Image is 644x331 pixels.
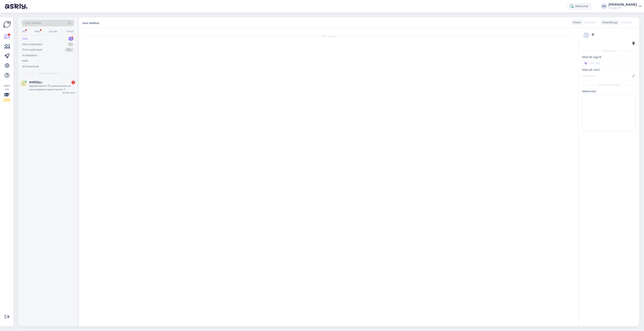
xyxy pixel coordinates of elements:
a: [PERSON_NAME]Huppa OÜ [608,3,642,9]
div: Aktiivne [567,3,592,10]
div: Huppa OÜ [608,6,637,9]
span: Uued vestlused [39,72,57,75]
p: Kliendi tag'id [582,55,636,59]
div: Web [34,29,41,34]
div: Uus [22,37,27,41]
input: Lisa tag [582,60,636,66]
span: English [585,20,595,25]
label: Uus vestlus [82,20,99,25]
div: Arhiveeritud [22,65,39,69]
div: Vaata siia [3,84,10,102]
div: Kõik [22,59,28,63]
div: Tiimi vestlused [22,48,42,52]
div: Здравствуйте. По каким дням и в какое время открыт оутлет ? [29,84,75,91]
span: #itl93jzu [29,80,42,84]
p: Märkmed [582,89,636,94]
div: [DATE] 10:27 [63,91,75,94]
div: [PERSON_NAME] [608,3,637,6]
div: KU [601,3,607,9]
span: Otsi kliente [25,21,41,25]
div: Klient [571,20,581,25]
p: Kliendi nimi [582,68,636,72]
img: Askly Logo [3,21,11,28]
span: English [621,20,632,25]
div: 99+ [65,48,73,52]
div: 0 [68,42,73,46]
div: Klienditugi [601,20,618,25]
div: Kliendi info [582,49,636,53]
div: Minu vestlused [22,42,42,46]
div: 1 [71,81,75,84]
div: Email [66,29,74,34]
div: 1 [68,37,73,41]
div: All [21,29,26,34]
span: i [23,82,24,85]
input: Lisa nimi [582,74,631,78]
div: Vestlus algas [83,34,575,38]
div: 2 / 3 [3,98,10,102]
div: Socials [48,29,58,34]
div: # [592,32,635,37]
div: AI Assistent [22,53,37,57]
div: [PERSON_NAME] [582,83,636,87]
